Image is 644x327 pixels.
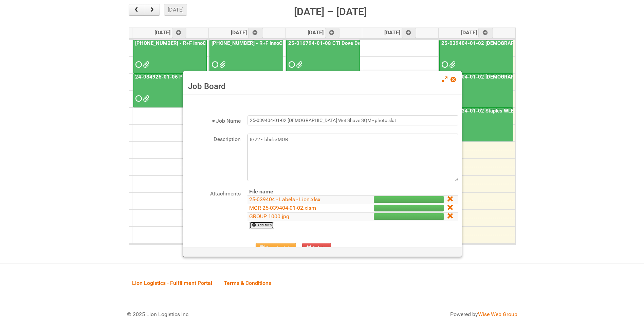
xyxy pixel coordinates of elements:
[133,40,207,74] a: [PHONE_NUMBER] - R+F InnoCPT
[331,310,517,319] div: Powered by
[186,134,241,143] label: Description
[442,62,446,67] span: Requested
[478,311,517,317] a: Wise Web Group
[247,134,458,181] textarea: 8/22 - labels/MOR
[135,96,140,101] span: Requested
[384,29,417,36] span: [DATE]
[478,28,493,38] a: Add an event
[287,40,389,46] a: 25-016794-01-08 CTI Dove Deep Moisture
[212,62,217,67] span: Requested
[249,205,316,211] a: MOR 25-039404-01-02.xlsm
[122,305,319,324] div: © 2025 Lion Logistics Inc
[439,107,513,141] a: 25-002634-01-02 Staples WLE 2025 Community - Seventh Mailing
[134,74,232,80] a: 24-084926-01-06 Pack Collab Wand Tint
[249,213,289,220] a: GROUP 1000.jpg
[308,29,340,36] span: [DATE]
[219,62,224,67] span: GROUP 001.jpg GROUP 001 (2).jpg
[143,62,148,67] span: MDN 25-032854-01-08 Left overs.xlsx MOR 25-032854-01-08.xlsm 25_032854_01_LABELS_Lion.xlsx MDN 25...
[247,188,346,196] th: File name
[224,280,271,286] span: Terms & Conditions
[302,243,331,253] button: Delete
[439,40,513,74] a: 25-039404-01-02 [DEMOGRAPHIC_DATA] Wet Shave SQM
[439,73,513,107] a: 25-039404-01-02 [DEMOGRAPHIC_DATA] Wet Shave SQM - photo slot
[231,29,263,36] span: [DATE]
[209,40,283,74] a: [PHONE_NUMBER] - R+F InnoCPT - photo slot
[325,28,340,38] a: Add an event
[256,243,296,253] button: Reschedule
[249,196,320,203] a: 25-039404 - Labels - Lion.xlsx
[449,62,454,67] span: Group 6000.pdf Group 5000.pdf Group 4000.pdf Group 3000.pdf Group 2000.pdf Group 1000.pdf Additio...
[135,62,140,67] span: Requested
[188,81,457,91] h3: Job Board
[164,4,187,16] button: [DATE]
[133,73,207,107] a: 24-084926-01-06 Pack Collab Wand Tint
[219,272,276,293] a: Terms & Conditions
[186,188,241,198] label: Attachments
[296,62,301,67] span: MDN 25-016794-01-08 - LEFTOVERS.xlsx LPF_V2 25-016794-01-08.xlsx Dove DM Usage Instructions_V1.pd...
[134,40,214,46] a: [PHONE_NUMBER] - R+F InnoCPT
[143,96,148,101] span: grp 1001 2..jpg group 1001 1..jpg MOR 24-084926-01-08.xlsm Labels 24-084926-01-06 Pack Collab Wan...
[154,29,187,36] span: [DATE]
[248,28,263,38] a: Add an event
[172,28,187,38] a: Add an event
[210,40,317,46] a: [PHONE_NUMBER] - R+F InnoCPT - photo slot
[461,29,493,36] span: [DATE]
[294,4,367,20] h2: [DATE] – [DATE]
[402,28,417,38] a: Add an event
[127,272,217,293] a: Lion Logistics - Fulfillment Portal
[186,115,241,125] label: Job Name
[132,280,212,286] span: Lion Logistics - Fulfillment Portal
[286,40,360,74] a: 25-016794-01-08 CTI Dove Deep Moisture
[289,62,293,67] span: Requested
[440,40,578,46] a: 25-039404-01-02 [DEMOGRAPHIC_DATA] Wet Shave SQM
[249,222,274,229] a: Add files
